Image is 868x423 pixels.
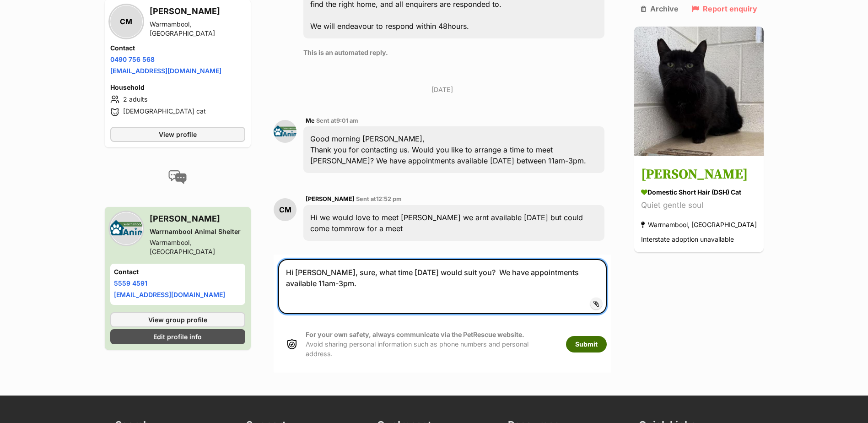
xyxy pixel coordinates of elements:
h4: Contact [110,43,246,53]
span: 12:52 pm [376,195,402,202]
li: 2 adults [110,94,246,105]
a: 5559 4591 [114,279,147,287]
a: Edit profile info [110,329,246,344]
div: Warrnambool, [GEOGRAPHIC_DATA] [150,238,246,256]
a: View profile [110,127,246,142]
span: 9:01 am [336,117,358,124]
h3: [PERSON_NAME] [150,5,246,18]
a: 0490 756 568 [110,55,155,63]
div: Quiet gentle soul [641,200,757,212]
div: CM [110,5,142,38]
li: [DEMOGRAPHIC_DATA] cat [110,107,246,118]
div: Hi we would love to meet [PERSON_NAME] we arnt available [DATE] but could come tommrow for a meet [303,205,604,241]
a: [EMAIL_ADDRESS][DOMAIN_NAME] [110,67,221,75]
p: [DATE] [274,85,611,94]
button: Submit [566,336,607,352]
span: [PERSON_NAME] [306,195,355,202]
div: Warrnambool Animal Shelter [150,227,246,236]
strong: For your own safety, always communicate via the PetRescue website. [306,331,524,338]
a: [EMAIL_ADDRESS][DOMAIN_NAME] [114,291,225,298]
h3: [PERSON_NAME] [641,165,757,185]
img: Aragon [634,27,764,156]
h3: [PERSON_NAME] [150,212,246,225]
a: View group profile [110,312,246,327]
p: Avoid sharing personal information such as phone numbers and personal address. [306,330,557,359]
a: Archive [641,5,679,13]
a: [PERSON_NAME] Domestic Short Hair (DSH) Cat Quiet gentle soul Warrnambool, [GEOGRAPHIC_DATA] Inte... [634,158,764,253]
span: Sent at [356,195,402,202]
span: View group profile [148,315,207,325]
span: Me [306,117,315,124]
p: This is an automated reply. [303,48,604,57]
div: CM [274,198,297,221]
div: Good morning [PERSON_NAME], Thank you for contacting us. Would you like to arrange a time to meet... [303,126,604,173]
img: Alicia franklin profile pic [274,120,297,143]
div: Domestic Short Hair (DSH) Cat [641,188,757,197]
h4: Household [110,83,246,92]
div: Warrnambool, [GEOGRAPHIC_DATA] [150,20,246,38]
span: Interstate adoption unavailable [641,236,734,244]
span: Sent at [316,117,358,124]
img: Warrnambool Animal Shelter profile pic [110,212,142,244]
h4: Contact [114,267,242,277]
span: View profile [159,130,197,139]
a: Report enquiry [692,5,757,13]
img: conversation-icon-4a6f8262b818ee0b60e3300018af0b2d0b884aa5de6e9bcb8d3d4eeb1a70a7c4.svg [168,170,187,184]
div: Warrnambool, [GEOGRAPHIC_DATA] [641,219,757,231]
span: Edit profile info [153,332,202,342]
